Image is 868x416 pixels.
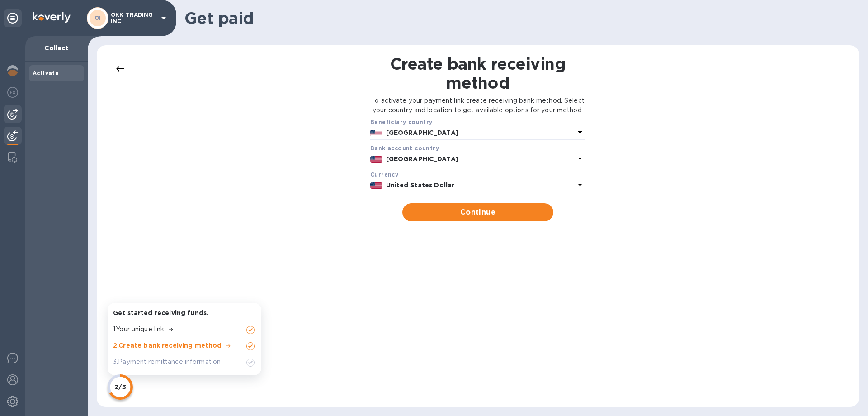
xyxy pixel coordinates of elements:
p: OKK TRADING INC [111,12,156,24]
p: Get started receiving funds. [113,308,256,317]
p: 2/3 [114,383,126,392]
b: OI [94,14,101,21]
div: Unpin categories [4,9,22,27]
h1: Create bank receiving method [371,54,585,92]
p: 1 . Your unique link [113,325,164,334]
img: Unchecked [245,341,256,352]
span: Continue [410,207,546,218]
img: USD [370,182,382,189]
p: To activate your payment link create receiving bank method. Select your country and location to g... [371,96,585,115]
b: Activate [33,70,59,77]
button: Continue [402,203,553,221]
b: Bank account cоuntry [370,145,439,152]
b: [GEOGRAPHIC_DATA] [386,129,458,136]
b: Beneficiary country [370,119,433,125]
img: US [370,156,382,163]
img: Unchecked [245,357,256,368]
b: Currency [370,171,398,178]
img: US [370,130,382,136]
p: Collect [33,43,80,53]
b: United States Dollar [386,182,455,189]
h1: Get paid [184,9,854,28]
img: Logo [33,12,71,23]
img: Foreign exchange [7,87,18,98]
b: [GEOGRAPHIC_DATA] [386,155,458,163]
img: Unchecked [245,325,256,335]
p: 2 . Create bank receiving method [113,341,222,350]
p: 3 . Payment remittance information [113,357,221,367]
